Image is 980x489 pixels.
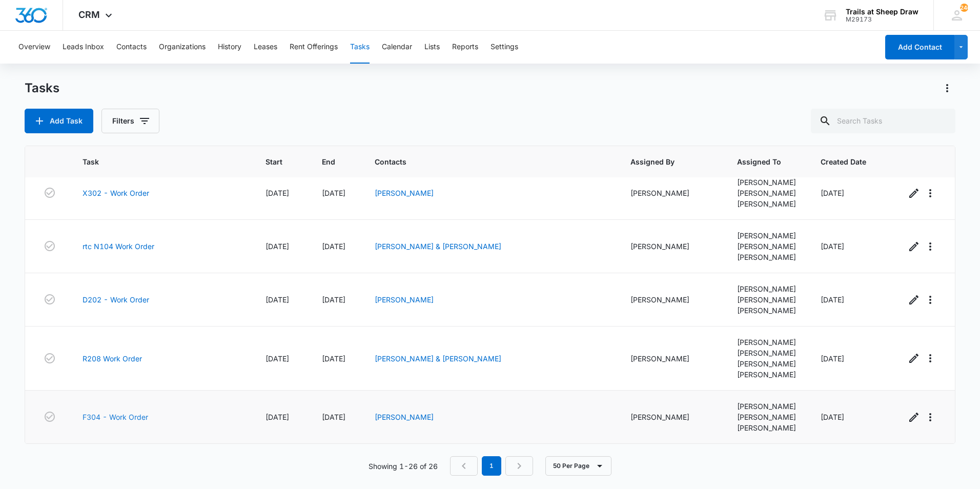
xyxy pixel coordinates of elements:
a: [PERSON_NAME] & [PERSON_NAME] [375,354,501,363]
div: [PERSON_NAME] [737,401,796,412]
button: Filters [101,109,159,133]
span: End [322,156,335,167]
div: [PERSON_NAME] [737,422,796,433]
span: [DATE] [266,295,289,304]
span: [DATE] [266,413,289,421]
span: Start [266,156,282,167]
a: D202 - Work Order [83,294,149,305]
span: [DATE] [821,189,844,197]
h1: Tasks [25,80,59,96]
span: Contacts [375,156,591,167]
div: [PERSON_NAME] [737,188,796,198]
button: Add Contact [885,35,954,59]
span: [DATE] [821,242,844,251]
a: [PERSON_NAME] [375,413,434,421]
button: Leases [254,31,277,64]
div: [PERSON_NAME] [737,198,796,209]
span: [DATE] [322,354,345,363]
input: Search Tasks [811,109,955,133]
span: [DATE] [821,413,844,421]
button: Settings [491,31,518,64]
a: rtc N104 Work Order [83,241,154,252]
div: [PERSON_NAME] [737,348,796,358]
button: 50 Per Page [545,456,611,476]
div: [PERSON_NAME] [630,353,712,364]
a: [PERSON_NAME] & [PERSON_NAME] [375,242,501,251]
div: notifications count [960,4,968,12]
span: CRM [78,9,100,20]
div: account id [846,16,918,23]
div: [PERSON_NAME] [630,188,712,198]
button: Organizations [159,31,206,64]
div: [PERSON_NAME] [737,294,796,305]
span: [DATE] [821,354,844,363]
span: 246 [960,4,968,12]
button: Calendar [382,31,412,64]
span: [DATE] [322,295,345,304]
span: Assigned By [630,156,698,167]
div: [PERSON_NAME] [737,369,796,380]
button: Rent Offerings [290,31,338,64]
a: R208 Work Order [83,353,142,364]
div: [PERSON_NAME] [737,358,796,369]
div: [PERSON_NAME] [737,241,796,252]
nav: Pagination [450,456,533,476]
button: History [218,31,241,64]
div: [PERSON_NAME] [630,294,712,305]
button: Overview [18,31,50,64]
span: [DATE] [266,354,289,363]
div: [PERSON_NAME] [630,241,712,252]
button: Add Task [25,109,93,133]
div: [PERSON_NAME] [737,305,796,316]
p: Showing 1-26 of 26 [369,461,438,472]
span: Created Date [821,156,866,167]
a: [PERSON_NAME] [375,295,434,304]
span: [DATE] [266,189,289,197]
div: [PERSON_NAME] [737,283,796,294]
em: 1 [482,456,501,476]
button: Actions [939,80,955,96]
div: [PERSON_NAME] [737,252,796,262]
button: Contacts [116,31,147,64]
a: [PERSON_NAME] [375,189,434,197]
span: Assigned To [737,156,781,167]
div: account name [846,8,918,16]
button: Leads Inbox [63,31,104,64]
span: [DATE] [266,242,289,251]
div: [PERSON_NAME] [737,177,796,188]
div: [PERSON_NAME] [737,412,796,422]
a: F304 - Work Order [83,412,148,422]
button: Reports [452,31,478,64]
div: [PERSON_NAME] [737,337,796,348]
div: [PERSON_NAME] [630,412,712,422]
span: [DATE] [821,295,844,304]
span: [DATE] [322,413,345,421]
button: Tasks [350,31,370,64]
span: [DATE] [322,242,345,251]
a: X302 - Work Order [83,188,149,198]
span: [DATE] [322,189,345,197]
button: Lists [424,31,440,64]
span: Task [83,156,226,167]
div: [PERSON_NAME] [737,230,796,241]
